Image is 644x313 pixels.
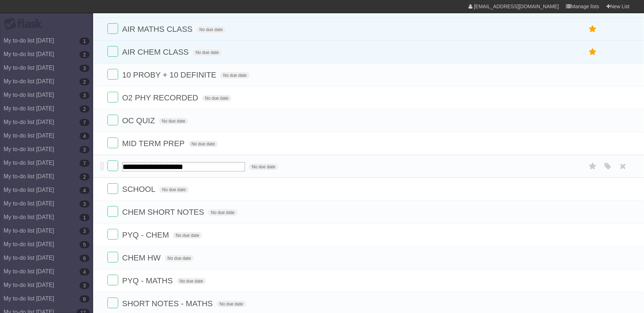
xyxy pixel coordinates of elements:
b: 7 [80,160,90,167]
b: 2 [80,51,90,58]
span: MID TERM PREP [122,139,186,148]
b: 1 [80,38,90,45]
b: 7 [80,119,90,126]
span: SCHOOL [122,185,157,194]
label: Star task [586,23,600,35]
label: Star task [586,160,600,172]
span: OC QUIZ [122,116,157,125]
span: No due date [208,209,237,216]
label: Done [107,160,118,171]
b: 3 [80,146,90,153]
b: 2 [80,105,90,113]
label: Done [107,275,118,285]
span: AIR MATHS CLASS [122,25,194,34]
label: Done [107,298,118,308]
span: No due date [197,26,226,33]
span: No due date [165,255,194,262]
b: 3 [80,200,90,208]
span: No due date [189,141,218,147]
b: 5 [80,241,90,248]
label: Done [107,69,118,80]
span: CHEM HW [122,253,163,262]
b: 3 [80,65,90,72]
span: CHEM SHORT NOTES [122,208,206,217]
b: 3 [80,228,90,235]
div: Flask [4,18,47,30]
label: Done [107,92,118,103]
b: 6 [80,255,90,262]
b: 4 [80,187,90,194]
span: No due date [220,72,249,79]
b: 6 [80,295,90,303]
span: No due date [159,118,188,124]
label: Done [107,138,118,148]
span: No due date [249,164,278,170]
b: 4 [80,268,90,275]
span: PYQ - MATHS [122,276,174,285]
label: Star task [586,46,600,58]
span: No due date [217,301,246,307]
b: 1 [80,214,90,221]
label: Done [107,229,118,240]
span: PYQ - CHEM [122,230,171,239]
b: 2 [80,78,90,85]
label: Done [107,252,118,263]
label: Done [107,23,118,34]
span: 10 PROBY + 10 DEFINITE [122,70,218,79]
span: No due date [159,187,188,193]
label: Done [107,46,118,57]
label: Done [107,115,118,125]
b: 3 [80,92,90,99]
label: Done [107,206,118,217]
b: 4 [80,133,90,140]
b: 3 [80,282,90,289]
span: SHORT NOTES - MATHS [122,299,215,308]
span: No due date [193,49,222,56]
b: 2 [80,173,90,180]
span: O2 PHY RECORDED [122,93,200,102]
span: AIR CHEM CLASS [122,48,191,56]
span: No due date [202,95,231,101]
span: No due date [173,232,202,239]
span: No due date [177,278,206,284]
label: Done [107,183,118,194]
